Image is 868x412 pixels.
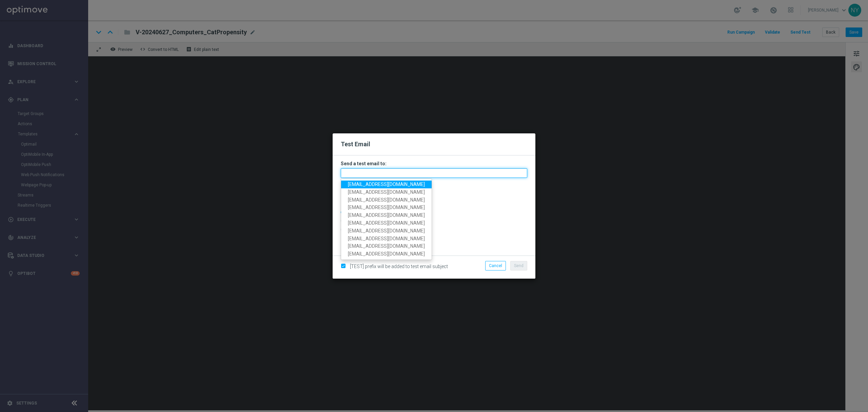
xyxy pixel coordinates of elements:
span: [EMAIL_ADDRESS][DOMAIN_NAME] [348,228,425,233]
span: [EMAIL_ADDRESS][DOMAIN_NAME] [348,220,425,226]
a: [EMAIL_ADDRESS][DOMAIN_NAME] [341,219,432,227]
a: [EMAIL_ADDRESS][DOMAIN_NAME] [341,227,432,235]
span: Send [514,263,524,268]
span: [EMAIL_ADDRESS][DOMAIN_NAME] [348,243,425,249]
h2: Test Email [341,140,527,148]
span: [EMAIL_ADDRESS][DOMAIN_NAME] [348,251,425,257]
a: [EMAIL_ADDRESS][DOMAIN_NAME] [341,181,432,188]
h3: Send a test email to: [341,161,527,167]
a: [EMAIL_ADDRESS][DOMAIN_NAME] [341,196,432,204]
span: [EMAIL_ADDRESS][DOMAIN_NAME] [348,182,425,187]
span: [EMAIL_ADDRESS][DOMAIN_NAME] [348,212,425,218]
span: [TEST] prefix will be added to test email subject [350,264,448,269]
button: Cancel [485,261,506,270]
p: Email with customer data [341,199,527,205]
a: [EMAIL_ADDRESS][DOMAIN_NAME] [341,188,432,196]
a: [EMAIL_ADDRESS][DOMAIN_NAME] [341,235,432,242]
a: [EMAIL_ADDRESS][DOMAIN_NAME] [341,242,432,250]
span: [EMAIL_ADDRESS][DOMAIN_NAME] [348,205,425,210]
span: [EMAIL_ADDRESS][DOMAIN_NAME] [348,236,425,241]
p: Separate multiple addresses with commas [341,180,527,186]
a: [EMAIL_ADDRESS][DOMAIN_NAME] [341,204,432,211]
a: [EMAIL_ADDRESS][DOMAIN_NAME] [341,250,432,258]
button: Send [510,261,527,270]
span: [EMAIL_ADDRESS][DOMAIN_NAME] [348,189,425,195]
a: [EMAIL_ADDRESS][DOMAIN_NAME] [341,211,432,219]
span: [EMAIL_ADDRESS][DOMAIN_NAME] [348,197,425,202]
